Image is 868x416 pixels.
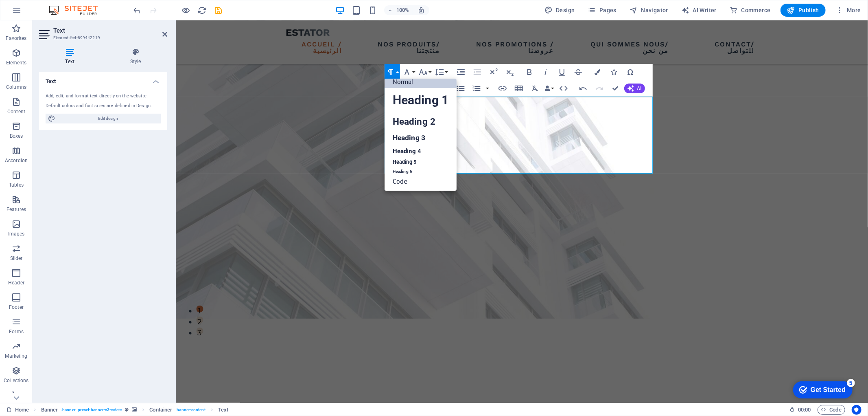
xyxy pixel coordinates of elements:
[571,64,586,80] button: Strikethrough
[385,79,457,191] div: Paragraph Format
[588,6,617,14] span: Pages
[852,405,861,415] button: Usercentrics
[556,80,571,97] button: HTML
[47,5,108,15] img: Editor Logo
[624,84,645,93] button: AI
[385,176,457,188] a: Code
[626,4,671,17] button: Navigator
[20,296,27,303] button: 2
[608,80,623,97] button: Confirm (Ctrl+⏎)
[6,84,26,90] p: Columns
[527,80,543,97] button: Clear Formatting
[678,4,720,17] button: AI Writer
[469,80,484,97] button: Ordered List
[418,7,425,14] i: On resize automatically adjust zoom level to fit chosen device.
[433,64,449,80] button: Line Height
[495,80,510,97] button: Insert Link
[385,145,457,157] a: Heading 4
[46,93,161,100] div: Add, edit, and format text directly on the website.
[401,64,416,80] button: Font Family
[104,48,167,65] h4: Style
[9,182,24,188] p: Tables
[470,64,485,80] button: Decrease Indent
[385,76,457,88] a: Normal
[60,2,68,10] div: 5
[132,407,137,412] i: This element contains a background
[53,27,167,34] h2: Text
[214,6,223,15] i: Save (Ctrl+S)
[5,353,27,359] p: Marketing
[58,114,158,123] span: Edit design
[522,64,537,80] button: Bold (Ctrl+B)
[453,64,469,80] button: Increase Indent
[6,59,27,66] p: Elements
[821,405,842,415] span: Code
[175,405,205,415] span: . banner-content
[384,5,413,15] button: 100%
[538,64,553,80] button: Italic (Ctrl+I)
[7,206,26,213] p: Features
[46,114,161,123] button: Edit design
[46,103,161,110] div: Default colors and font sizes are defined in Design.
[730,6,771,14] span: Commerce
[125,407,129,412] i: This element is a customizable preset
[20,307,27,314] button: 3
[606,64,622,80] button: Icons
[630,6,668,14] span: Navigator
[9,328,24,335] p: Forms
[6,35,26,42] p: Favorites
[8,280,24,286] p: Header
[502,64,518,80] button: Subscript
[385,167,457,176] a: Heading 6
[218,405,228,415] span: Click to select. Double-click to edit
[149,405,172,415] span: Click to select. Double-click to edit
[41,405,229,415] nav: breadcrumb
[453,80,468,97] button: Unordered List
[39,48,104,65] h4: Text
[623,64,638,80] button: Special Characters
[7,108,25,115] p: Content
[554,64,570,80] button: Underline (Ctrl+U)
[132,5,142,15] button: undo
[592,80,607,97] button: Redo (Ctrl+Shift+Z)
[9,304,24,310] p: Footer
[197,5,207,15] button: reload
[590,64,606,80] button: Colors
[53,34,151,42] h3: Element #ed-899442219
[804,407,805,413] span: :
[41,405,58,415] span: Click to select. Double-click to edit
[214,5,223,15] button: save
[486,64,501,80] button: Superscript
[61,405,122,415] span: . banner .preset-banner-v3-estate
[541,4,578,17] button: Design
[798,405,811,415] span: 00 00
[385,112,457,131] a: Heading 2
[4,377,28,384] p: Collections
[818,405,845,415] button: Code
[5,157,28,164] p: Accordion
[8,231,25,237] p: Images
[789,405,811,415] h6: Session time
[585,4,620,17] button: Pages
[787,6,819,14] span: Publish
[7,4,66,21] div: Get Started 5 items remaining, 0% complete
[511,80,527,97] button: Insert Table
[24,9,59,16] div: Get Started
[385,64,400,80] button: Paragraph Format
[544,80,555,97] button: Data Bindings
[39,72,167,86] h4: Text
[484,80,491,97] button: Ordered List
[781,4,826,17] button: Publish
[20,285,27,292] button: 1
[385,131,457,145] a: Heading 3
[417,64,433,80] button: Font Size
[835,6,861,14] span: More
[544,6,575,14] span: Design
[832,4,864,17] button: More
[396,5,409,15] h6: 100%
[181,5,191,15] button: Click here to leave preview mode and continue editing
[7,405,29,415] a: Click to cancel selection. Double-click to open Pages
[681,6,717,14] span: AI Writer
[385,88,457,112] a: Heading 1
[133,6,142,15] i: Undo: Delete elements (Ctrl+Z)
